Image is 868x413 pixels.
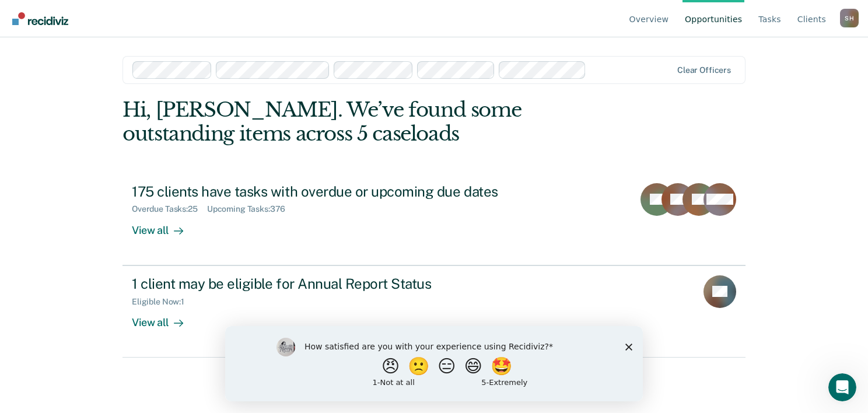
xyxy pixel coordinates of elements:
a: 175 clients have tasks with overdue or upcoming due datesOverdue Tasks:25Upcoming Tasks:376View all [123,174,745,265]
iframe: Survey by Kim from Recidiviz [225,326,643,401]
iframe: Intercom live chat [828,373,856,401]
div: Upcoming Tasks : 376 [207,204,295,214]
div: Hi, [PERSON_NAME]. We’ve found some outstanding items across 5 caseloads [123,98,621,146]
button: Profile dropdown button [840,9,859,27]
a: 1 client may be eligible for Annual Report StatusEligible Now:1View all [123,265,745,358]
div: View all [132,306,197,329]
div: 175 clients have tasks with overdue or upcoming due dates [132,183,541,200]
img: Recidiviz [12,12,68,25]
div: S H [840,9,859,27]
div: Clear officers [677,65,731,75]
div: View all [132,214,197,237]
div: Eligible Now : 1 [132,297,194,307]
div: Overdue Tasks : 25 [132,204,207,214]
div: 1 client may be eligible for Annual Report Status [132,275,541,292]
